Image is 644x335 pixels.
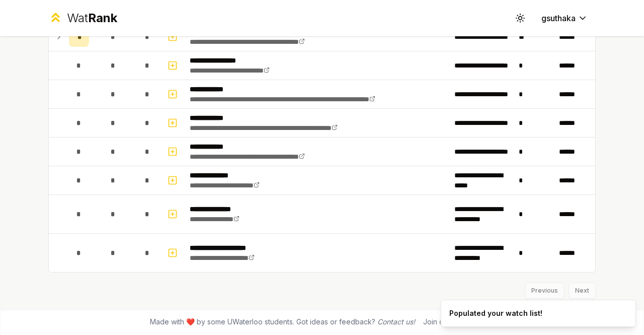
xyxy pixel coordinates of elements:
[449,308,542,318] div: Populated your watch list!
[48,10,117,26] a: WatRank
[541,12,576,24] span: gsuthaka
[423,317,479,327] div: Join our discord!
[150,317,415,327] span: Made with ❤️ by some UWaterloo students. Got ideas or feedback?
[88,11,117,25] span: Rank
[533,9,596,27] button: gsuthaka
[377,317,415,326] a: Contact us!
[67,10,117,26] div: Wat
